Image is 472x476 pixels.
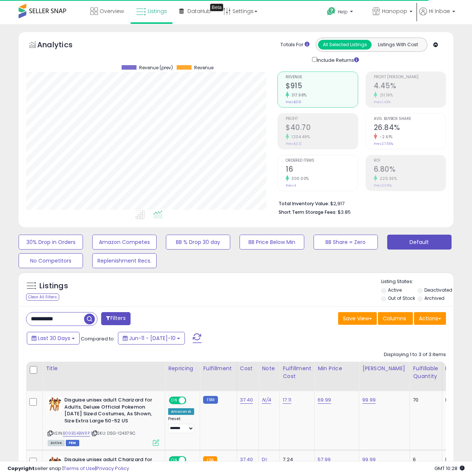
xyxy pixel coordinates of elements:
[283,365,311,380] div: Fulfillment Cost
[321,1,366,24] a: Help
[429,7,450,15] span: Hi Inbae
[286,142,302,146] small: Prev: $3.12
[377,134,393,140] small: -2.61%
[338,209,351,216] span: $3.85
[338,312,377,325] button: Save View
[19,235,83,250] button: 30% Drop in Orders
[378,312,413,325] button: Columns
[286,123,357,133] h2: $40.70
[374,123,446,133] h2: 26.84%
[286,183,296,188] small: Prev: 4
[318,365,356,372] div: Min Price
[185,457,197,463] span: OFF
[279,200,329,207] b: Total Inventory Value:
[168,365,197,372] div: Repricing
[100,7,124,15] span: Overview
[283,396,291,404] a: 17.11
[374,82,446,92] h2: 4.45%
[314,235,378,250] button: BB Share = Zero
[240,456,253,463] a: 37.40
[279,199,440,207] li: $2,917
[262,396,271,404] a: N/A
[413,397,436,403] div: 70
[414,312,446,325] button: Actions
[96,465,129,472] a: Privacy Policy
[424,295,444,301] label: Archived
[286,82,357,92] h2: $915
[170,397,179,404] span: ON
[286,100,301,104] small: Prev: $219
[374,75,446,79] span: Profit [PERSON_NAME]
[283,456,309,463] div: 7.24
[92,235,157,250] button: Amazon Competes
[203,365,233,372] div: Fulfillment
[413,456,436,463] div: 6
[63,430,90,437] a: B09BS4BWRP
[279,209,337,215] b: Short Term Storage Fees:
[203,396,218,404] small: FBM
[194,65,213,70] span: Revenue
[318,396,331,404] a: 69.99
[306,55,368,64] div: Include Returns
[382,7,407,15] span: Hanopop
[7,465,35,472] strong: Copyright
[318,456,331,463] a: 57.99
[166,235,230,250] button: BB % Drop 30 day
[240,365,256,372] div: Cost
[374,117,446,121] span: Avg. Buybox Share
[46,365,162,372] div: Title
[129,334,176,342] span: Jun-11 - [DATE]-10
[91,430,135,436] span: | SKU: DSG-124379C
[374,159,446,163] span: ROI
[377,92,393,98] small: 211.19%
[39,281,68,291] h5: Listings
[383,315,406,322] span: Columns
[19,253,83,268] button: No Competitors
[66,440,79,446] span: FBM
[48,456,62,471] img: 41rGb-2Y0JL._SL40_.jpg
[289,92,307,98] small: 317.98%
[168,408,194,415] div: Amazon AI
[374,100,391,104] small: Prev: 1.43%
[187,7,211,15] span: DataHub
[371,40,425,50] button: Listings With Cost
[240,396,253,404] a: 37.40
[388,287,402,293] label: Active
[374,183,392,188] small: Prev: 2.09%
[362,365,407,372] div: [PERSON_NAME]
[286,159,357,163] span: Ordered Items
[48,397,159,445] div: ASIN:
[240,235,304,250] button: BB Price Below Min
[419,7,455,24] a: Hi Inbae
[327,7,336,16] i: Get Help
[48,440,65,446] span: All listings currently available for purchase on Amazon
[210,4,223,11] div: Tooltip anchor
[286,117,357,121] span: Profit
[362,456,376,463] a: 99.99
[185,397,197,404] span: OFF
[26,293,59,301] div: Clear All Filters
[27,332,80,345] button: Last 30 Days
[262,456,271,470] a: DI: $23
[118,332,185,345] button: Jun-11 - [DATE]-10
[280,41,309,48] div: Totals For
[377,176,397,181] small: 225.36%
[170,457,179,463] span: ON
[203,456,217,464] small: FBA
[434,465,465,472] span: 2025-08-10 10:28 GMT
[168,416,194,433] div: Preset:
[48,397,62,412] img: 41rGb-2Y0JL._SL40_.jpg
[413,365,439,380] div: Fulfillable Quantity
[384,351,446,358] div: Displaying 1 to 3 of 3 items
[148,7,167,15] span: Listings
[38,334,70,342] span: Last 30 Days
[262,365,276,372] div: Note
[338,9,348,15] span: Help
[388,295,415,301] label: Out of Stock
[139,65,173,70] span: Revenue (prev)
[374,165,446,175] h2: 6.80%
[318,40,372,50] button: All Selected Listings
[286,165,357,175] h2: 16
[289,134,310,140] small: 1204.49%
[37,39,87,52] h5: Analytics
